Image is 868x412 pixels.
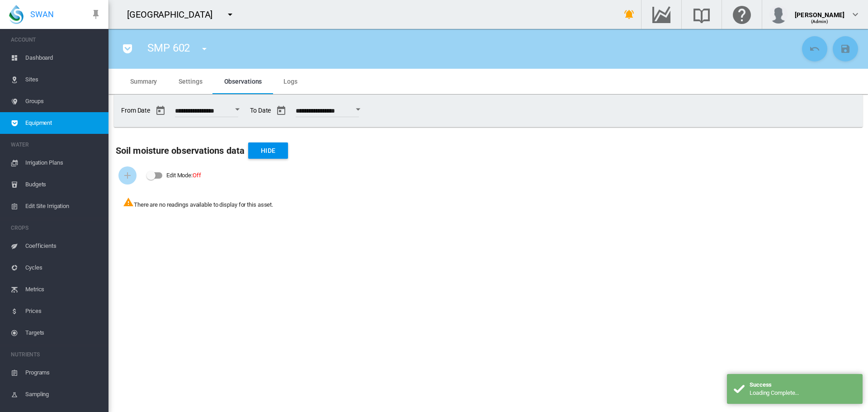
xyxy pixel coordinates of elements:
span: Off [193,172,201,179]
span: Metrics [25,279,101,300]
span: ACCOUNT [11,33,101,47]
button: icon-menu-down [221,5,239,24]
md-icon: icon-menu-down [225,9,236,20]
span: From Date [121,102,243,120]
span: To Date [250,102,363,120]
md-icon: icon-pin [90,9,101,20]
span: CROPS [11,221,101,235]
img: SWAN-Landscape-Logo-Colour-drop.png [9,5,24,24]
button: icon-menu-down [195,40,213,58]
span: NUTRIENTS [11,347,101,362]
span: SWAN [30,9,54,20]
span: Observations [224,78,262,85]
md-switch: Edit Mode: Off [146,169,201,182]
button: Save Changes [833,36,858,62]
button: md-calendar [272,102,290,120]
span: Cycles [25,257,101,279]
md-icon: icon-menu-down [199,43,210,54]
button: Open calendar [350,101,366,118]
div: Success Loading Complete... [727,374,863,404]
div: [GEOGRAPHIC_DATA] [127,8,221,21]
div: There are no readings available to display for this asset. [116,189,861,216]
span: Sites [25,69,101,90]
span: Sampling [25,384,101,405]
span: Dashboard [25,47,101,69]
span: WATER [11,137,101,152]
md-icon: icon-pocket [122,43,133,54]
md-icon: icon-bell-ring [624,9,635,20]
span: Programs [25,362,101,384]
div: [PERSON_NAME] [795,7,844,16]
span: SMP 602 [147,42,190,54]
span: Prices [25,300,101,322]
md-icon: icon-content-save [840,43,851,54]
span: Logs [283,78,297,85]
button: icon-pocket [118,40,137,58]
span: Targets [25,322,101,344]
div: Success [750,381,856,389]
md-icon: Click here for help [731,9,753,20]
span: Coefficients [25,235,101,257]
md-icon: icon-chevron-down [850,9,861,20]
img: profile.jpg [769,5,788,24]
span: Settings [179,78,202,85]
md-icon: Go to the Data Hub [651,9,672,20]
button: md-calendar [151,102,170,120]
span: Equipment [25,112,101,134]
div: Edit Mode: [166,169,201,182]
span: Budgets [25,174,101,195]
md-icon: icon-undo [809,43,820,54]
button: Add Soil Moisture Reading [118,166,137,185]
span: Irrigation Plans [25,152,101,174]
md-icon: Search the knowledge base [691,9,712,20]
span: Groups [25,90,101,112]
button: Open calendar [229,101,245,118]
button: Cancel Changes [802,36,827,62]
span: Edit Site Irrigation [25,195,101,217]
button: icon-bell-ring [620,5,638,24]
span: (Admin) [811,19,829,24]
md-icon: icon-plus [122,170,133,181]
span: Summary [130,78,157,85]
div: Loading Complete... [750,389,856,397]
button: Hide [248,142,288,159]
b: Soil moisture observations data [116,145,245,156]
